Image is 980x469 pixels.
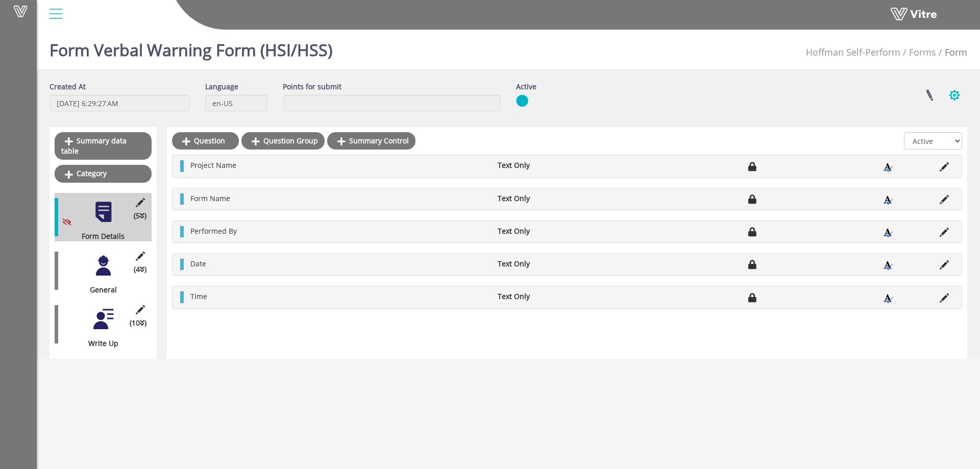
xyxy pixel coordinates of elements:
label: Language [205,82,238,92]
span: Date [190,259,206,268]
a: Question Group [241,132,325,150]
a: Question [172,132,239,150]
li: Text Only [493,259,608,269]
a: Category [55,165,152,182]
a: Forms [909,46,936,58]
div: General [55,285,144,295]
li: Form [936,46,967,59]
li: Text Only [493,193,608,204]
h1: Form Verbal Warning Form (HSI/HSS) [50,26,332,69]
span: (5 ) [134,211,146,221]
li: Text Only [493,160,608,170]
label: Created At [50,82,86,92]
div: Form Details [55,231,144,241]
a: Summary Control [327,132,415,150]
span: 210 [806,46,900,58]
span: Project Name [190,160,236,170]
li: Text Only [493,226,608,236]
span: Form Name [190,193,230,203]
span: (4 ) [134,264,146,275]
div: Write Up [55,338,144,349]
img: yes [516,94,528,107]
span: Time [190,291,207,301]
label: Points for submit [283,82,341,92]
a: Summary data table [55,132,152,160]
label: Active [516,82,536,92]
span: Performed By [190,226,237,236]
span: (10 ) [130,318,146,328]
li: Text Only [493,291,608,302]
